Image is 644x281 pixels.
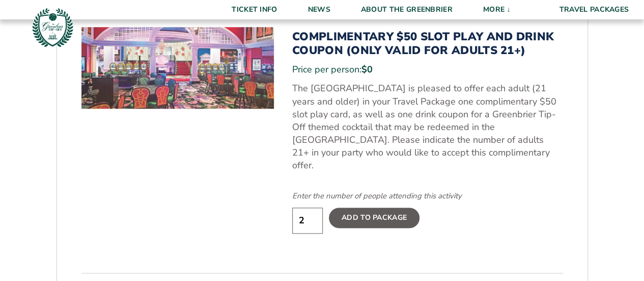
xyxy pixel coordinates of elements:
[292,191,563,201] div: Enter the number of people attending this activity
[292,30,563,57] h3: Complimentary $50 Slot Play and Drink Coupon (Only Valid for Adults 21+)
[361,63,373,75] span: $0
[31,5,75,49] img: Greenbrier Tip-Off
[81,27,274,109] img: Complimentary $50 Slot Play and Drink Coupon (Only Valid for Adults 21+)
[292,63,563,76] div: Price per person:
[292,82,563,172] p: The [GEOGRAPHIC_DATA] is pleased to offer each adult (21 years and older) in your Travel Package ...
[329,208,419,228] label: Add To Package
